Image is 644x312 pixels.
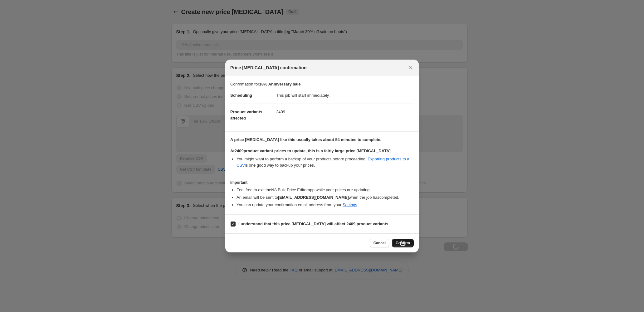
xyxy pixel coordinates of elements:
[259,82,300,86] b: 18% Anniversary sale
[230,65,307,71] span: Price [MEDICAL_DATA] confirmation
[276,87,414,104] dd: This job will start immediately.
[237,187,414,193] li: Feel free to exit the NA Bulk Price Editor app while your prices are updating.
[230,180,414,185] h3: Important
[230,81,414,87] p: Confirmation for
[237,156,414,168] li: You might want to perform a backup of your products before proceeding. is one good way to backup ...
[406,63,415,72] button: Close
[230,149,392,153] b: At 2409 product variant prices to update, this is a fairly large price [MEDICAL_DATA].
[370,239,389,247] button: Cancel
[237,157,409,168] a: Exporting products to a CSV
[237,194,414,201] li: An email will be sent to when the job has completed .
[230,93,252,98] span: Scheduling
[238,222,388,226] b: I understand that this price [MEDICAL_DATA] will affect 2409 product variants
[278,195,349,200] b: [EMAIL_ADDRESS][DOMAIN_NAME]
[276,104,414,120] dd: 2409
[343,202,357,207] a: Settings
[230,110,262,120] span: Product variants affected
[230,137,381,142] b: A price [MEDICAL_DATA] like this usually takes about 54 minutes to complete.
[373,241,386,246] span: Cancel
[237,202,414,208] li: You can update your confirmation email address from your .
